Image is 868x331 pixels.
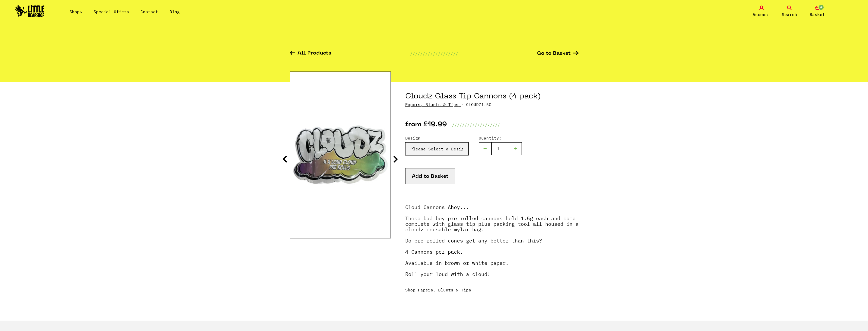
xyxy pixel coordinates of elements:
[140,9,158,14] a: Contact
[290,51,331,57] a: All Products
[810,11,825,18] span: Basket
[405,122,447,128] p: from £19.99
[805,6,830,18] a: 0 Basket
[537,51,579,56] a: Go to Basket
[405,92,579,101] h1: Cloudz Glass Tip Cannons (4 pack)
[479,135,522,141] label: Quantity:
[782,11,797,18] span: Search
[405,101,579,108] p: · CLOUDZ1.5G
[405,102,458,107] a: Papers, Blunts & Tips
[405,287,471,292] a: Shop Papers, Blunts & Tips
[452,122,500,128] p: ///////////////////
[491,142,509,155] input: 1
[753,11,770,18] span: Account
[405,204,579,277] strong: Cloud Cannons Ahoy... These bad boy pre rolled cannons hold 1.5g each and come complete with glas...
[818,4,824,10] span: 0
[15,5,45,17] img: Little Head Shop Logo
[94,9,129,14] a: Special Offers
[405,168,455,184] button: Add to Basket
[405,135,469,141] label: Design
[69,9,82,14] a: Shop
[410,50,458,57] p: ///////////////////
[290,92,391,218] img: Cloudz Glass Tip Cannons (4 pack) image 1
[170,9,180,14] a: Blog
[777,6,802,18] a: Search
